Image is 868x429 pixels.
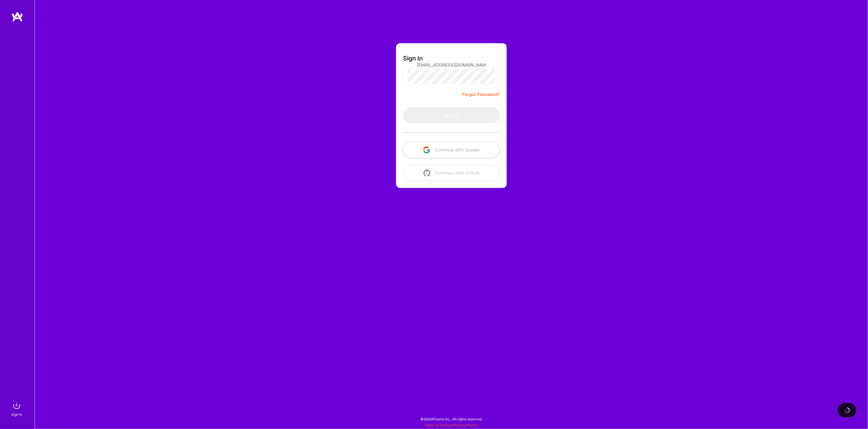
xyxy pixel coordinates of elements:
[417,58,486,72] input: Email...
[403,142,500,158] button: Continue with Google
[462,91,500,98] a: Forgot Password?
[403,55,423,62] h3: Sign In
[12,12,23,22] img: logo
[11,411,22,417] div: Sign In
[423,147,430,153] img: icon
[403,165,500,181] button: Continue with Github
[403,107,500,123] button: Sign In
[844,407,851,414] img: loading
[425,423,478,427] span: |
[423,170,430,176] img: icon
[454,423,478,427] a: Privacy Policy
[35,412,868,426] div: © 2025 ATeams Inc., All rights reserved.
[12,400,22,417] a: sign inSign In
[425,423,452,427] a: Terms of Service
[11,400,22,411] img: sign in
